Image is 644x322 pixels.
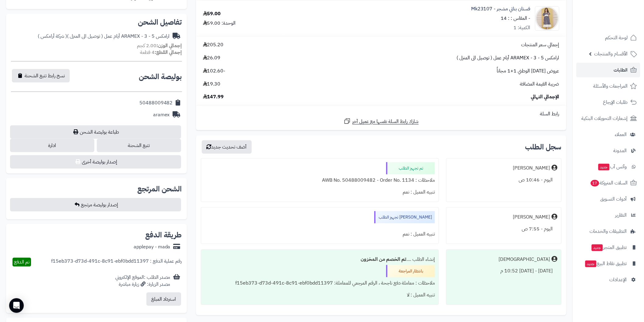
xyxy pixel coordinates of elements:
[205,289,435,301] div: تنبيه العميل : لا
[10,125,181,139] a: طباعة بوليصة الشحن
[598,164,610,170] span: جديد
[600,195,627,203] span: أدوات التسويق
[531,93,559,100] span: الإجمالي النهائي
[155,49,182,56] strong: إجمالي القطع:
[590,227,627,236] span: التطبيقات والخدمات
[605,33,628,42] span: لوحة التحكم
[576,272,640,287] a: الإعدادات
[25,72,65,79] span: نسخ رابط تتبع الشحنة
[576,176,640,190] a: السلات المتروكة17
[203,68,226,75] span: -102.60
[593,82,628,90] span: المراجعات والأسئلة
[598,163,627,171] span: وآتس آب
[97,139,181,152] a: تتبع الشحنة
[51,258,182,267] div: رقم عملية الدفع : f15eb373-d73d-491c-8c91-ebf0bdd11397
[576,256,640,271] a: تطبيق نقاط البيعجديد
[591,243,627,252] span: تطبيق المتجر
[14,258,30,266] span: تم الدفع
[576,192,640,206] a: أدوات التسويق
[203,41,224,48] span: 205.20
[497,68,559,75] span: عروض [DATE] الوطني 1+1 مجاناً
[514,24,530,31] div: الكمية: 1
[205,174,435,186] div: ملاحظات : AWB No. 50488009482 - Order No. 1134
[592,244,603,251] span: جديد
[115,281,170,288] div: مصدر الزيارة: زيارة مباشرة
[352,118,419,125] span: شارك رابط السلة نفسها مع عميل آخر
[137,185,182,193] h2: الشحن المرتجع
[513,214,550,221] div: [PERSON_NAME]
[614,146,627,155] span: المدونة
[576,159,640,174] a: وآتس آبجديد
[603,98,628,107] span: طلبات الإرجاع
[501,15,530,22] small: - المقاس : : 14
[11,19,182,26] h2: تفاصيل الشحن
[374,211,435,223] div: [PERSON_NAME] تجهيز الطلب
[134,243,170,250] div: applepay - mada
[139,73,182,80] h2: بوليصة الشحن
[576,95,640,110] a: طلبات الإرجاع
[513,165,550,172] div: [PERSON_NAME]
[12,69,70,82] button: نسخ رابط تتبع الشحنة
[198,110,564,117] div: رابط السلة
[615,211,627,219] span: التقارير
[450,174,558,186] div: اليوم - 10:46 ص
[499,256,550,263] div: [DEMOGRAPHIC_DATA]
[203,93,224,100] span: 147.99
[146,292,181,306] button: استرداد المبلغ
[576,143,640,158] a: المدونة
[576,111,640,126] a: إشعارات التحويلات البنكية
[386,265,435,277] div: بانتظار المراجعة
[153,111,170,118] div: aramex
[205,186,435,198] div: تنبيه العميل : نعم
[603,5,638,17] img: logo-2.png
[525,143,562,151] h3: سجل الطلب
[205,254,435,265] div: إنشاء الطلب ....
[145,231,182,239] h2: طريقة الدفع
[202,140,252,154] button: أضف تحديث جديد
[535,6,559,31] img: 1733584876-IMG_0860-90x90.jpeg
[457,54,559,61] span: ارامكس ARAMEX - 3 - 5 أيام عمل ( توصيل الى المنزل )
[9,298,24,313] div: Open Intercom Messenger
[203,10,221,17] div: 59.00
[615,130,627,139] span: العملاء
[610,275,627,284] span: الإعدادات
[205,277,435,289] div: ملاحظات : معاملة دفع ناجحة ، الرقم المرجعي للمعاملة: f15eb373-d73d-491c-8c91-ebf0bdd11397
[576,79,640,93] a: المراجعات والأسئلة
[521,41,559,48] span: إجمالي سعر المنتجات
[520,81,559,88] span: ضريبة القيمة المضافة
[614,66,628,74] span: الطلبات
[576,127,640,142] a: العملاء
[140,49,182,56] small: 4 قطعة
[156,42,182,49] strong: إجمالي الوزن:
[115,274,170,288] div: مصدر الطلب :الموقع الإلكتروني
[203,54,221,61] span: 26.09
[205,228,435,240] div: تنبيه العميل : نعم
[38,33,170,40] div: ارامكس ARAMEX - 3 - 5 أيام عمل ( توصيل الى المنزل )
[386,162,435,174] div: تم تجهيز الطلب
[590,179,628,187] span: السلات المتروكة
[344,117,419,125] a: شارك رابط السلة نفسها مع عميل آخر
[361,256,406,263] b: تم الخصم من المخزون
[38,33,67,40] span: ( شركة أرامكس )
[582,114,628,123] span: إشعارات التحويلات البنكية
[576,224,640,239] a: التطبيقات والخدمات
[585,261,597,267] span: جديد
[594,50,628,58] span: الأقسام والمنتجات
[576,30,640,45] a: لوحة التحكم
[576,240,640,255] a: تطبيق المتجرجديد
[585,259,627,268] span: تطبيق نقاط البيع
[10,139,94,152] a: ادارة
[203,20,236,27] div: الوحدة: 59.00
[591,180,599,187] span: 17
[203,81,221,88] span: 19.30
[450,265,558,277] div: [DATE] - [DATE] 10:52 م
[471,5,530,12] a: فستان بناتي مشجر - Mk23107
[137,42,182,49] small: 2.00 كجم
[139,100,173,107] div: 50488009482
[450,223,558,235] div: اليوم - 7:55 ص
[576,208,640,222] a: التقارير
[10,198,181,212] button: إصدار بوليصة مرتجع
[10,155,181,169] button: إصدار بوليصة أخرى
[576,63,640,77] a: الطلبات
